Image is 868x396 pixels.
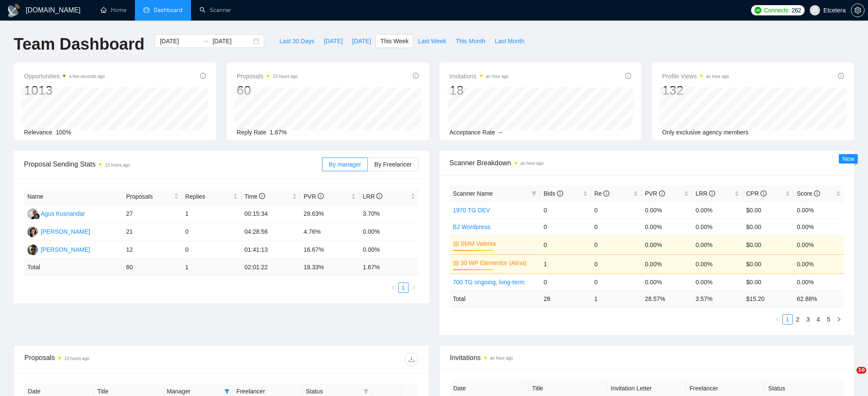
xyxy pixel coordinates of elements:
[540,235,591,254] td: 0
[540,290,591,307] td: 28
[241,259,300,276] td: 02:01:22
[772,314,782,325] li: Previous Page
[453,279,525,286] a: 700 TG ongoing, long-term
[409,283,419,293] button: right
[450,82,509,98] div: 18
[300,223,359,241] td: 4.76%
[202,38,209,45] span: swap-right
[318,193,324,199] span: info-circle
[453,223,491,230] a: BJ Wordpress
[743,218,793,235] td: $0.00
[34,213,40,219] img: gigradar-bm.png
[793,235,844,254] td: 0.00%
[359,205,418,223] td: 3.70%
[641,274,692,290] td: 0.00%
[540,218,591,235] td: 0
[851,7,864,14] span: setting
[224,389,230,394] span: filter
[405,352,418,366] button: download
[105,163,130,167] time: 13 hours ago
[300,241,359,259] td: 16.67%
[764,6,790,15] span: Connects:
[453,207,490,214] a: 1970 TG DEV
[695,190,715,197] span: LRR
[154,6,182,14] span: Dashboard
[160,36,199,46] input: Start date
[27,208,38,219] img: AK
[376,34,413,48] button: This Week
[182,223,241,241] td: 0
[14,34,144,54] h1: Team Dashboard
[836,317,841,322] span: right
[743,235,793,254] td: $0.00
[755,7,761,14] img: upwork-logo.png
[692,274,743,290] td: 0.00%
[834,314,844,325] li: Next Page
[456,36,485,46] span: This Month
[625,73,631,79] span: info-circle
[662,82,729,98] div: 132
[273,74,298,79] time: 13 hours ago
[812,7,818,13] span: user
[641,202,692,218] td: 0.00%
[838,73,844,79] span: info-circle
[461,258,535,268] a: 30 WP Elementor (Alina)
[24,352,221,366] div: Proposals
[237,71,298,81] span: Proposals
[398,283,409,293] li: 1
[851,3,865,17] button: setting
[797,190,820,197] span: Score
[363,193,382,200] span: LRR
[245,193,265,200] span: Time
[388,283,398,293] button: left
[167,387,221,396] span: Manager
[824,315,833,324] a: 5
[24,159,322,170] span: Proposal Sending Stats
[200,6,231,14] a: searchScanner
[851,7,865,14] a: setting
[591,254,641,274] td: 0
[304,193,324,200] span: PVR
[279,36,314,46] span: Last 30 Days
[793,254,844,274] td: 0.00%
[41,227,90,236] div: [PERSON_NAME]
[692,235,743,254] td: 0.00%
[122,241,182,259] td: 12
[450,158,844,168] span: Scanner Breakdown
[453,190,493,197] span: Scanner Name
[212,36,251,46] input: End date
[591,235,641,254] td: 0
[530,187,538,200] span: filter
[69,74,104,79] time: a few seconds ago
[645,190,665,197] span: PVR
[772,314,782,325] button: left
[782,314,793,325] li: 1
[793,314,803,325] li: 2
[24,82,105,98] div: 1013
[803,314,813,325] li: 3
[24,188,122,205] th: Name
[803,315,813,324] a: 3
[413,73,419,79] span: info-circle
[391,285,396,290] span: left
[237,82,298,98] div: 60
[540,274,591,290] td: 0
[241,205,300,223] td: 00:15:34
[122,259,182,276] td: 60
[380,36,409,46] span: This Week
[793,218,844,235] td: 0.00%
[498,129,502,136] span: --
[793,202,844,218] td: 0.00%
[814,191,820,197] span: info-circle
[692,254,743,274] td: 0.00%
[662,71,729,81] span: Profile Views
[41,245,90,254] div: [PERSON_NAME]
[834,314,844,325] button: right
[64,356,89,361] time: 13 hours ago
[813,314,823,325] li: 4
[126,192,172,201] span: Proposals
[241,223,300,241] td: 04:28:56
[185,192,231,201] span: Replies
[783,315,792,324] a: 1
[41,209,85,218] div: Agus Kusnandar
